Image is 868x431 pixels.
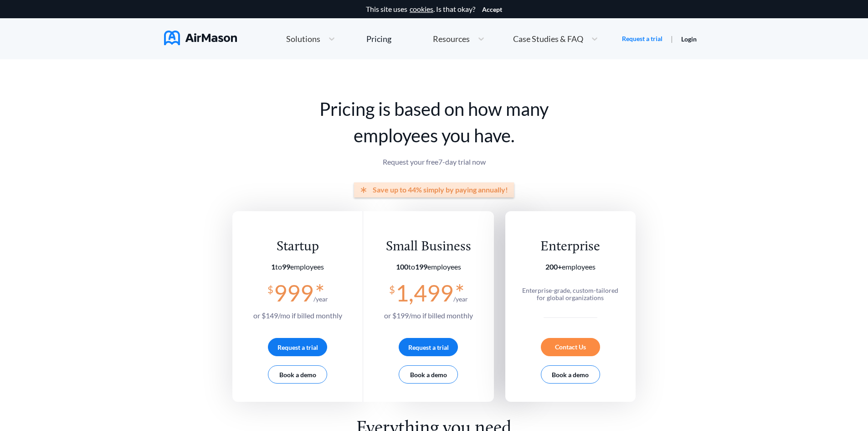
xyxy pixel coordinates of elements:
b: 1 [271,262,275,271]
span: $ [267,280,273,295]
span: | [671,34,673,43]
div: Contact Us [541,338,600,356]
div: Enterprise [518,239,623,255]
section: employees [518,263,623,271]
span: to [396,262,427,271]
span: Case Studies & FAQ [513,35,583,43]
span: 999 [274,279,313,306]
b: 100 [396,262,408,271]
button: Book a demo [268,365,327,384]
span: Solutions [286,35,320,43]
button: Request a trial [268,338,327,356]
h1: Pricing is based on how many employees you have. [232,96,636,149]
span: or $ 149 /mo if billed monthly [253,311,342,320]
a: Request a trial [622,34,663,43]
a: Pricing [366,31,391,47]
span: Resources [433,35,470,43]
div: Startup [253,239,342,255]
b: 99 [282,262,290,271]
a: cookies [410,5,433,13]
p: Request your free 7 -day trial now [232,158,636,166]
div: Small Business [384,239,473,255]
b: 200+ [545,262,562,271]
a: Login [681,35,697,43]
span: Enterprise-grade, custom-tailored for global organizations [522,286,618,301]
button: Request a trial [399,338,458,356]
section: employees [384,263,473,271]
button: Book a demo [541,365,600,384]
img: AirMason Logo [164,31,237,45]
span: 1,499 [395,279,453,306]
b: 199 [415,262,427,271]
button: Accept cookies [482,6,502,13]
span: $ [389,280,395,295]
div: Pricing [366,35,391,43]
span: Save up to 44% simply by paying annually! [373,186,508,194]
button: Book a demo [399,365,458,384]
span: or $ 199 /mo if billed monthly [384,311,473,320]
section: employees [253,263,342,271]
span: to [271,262,290,271]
